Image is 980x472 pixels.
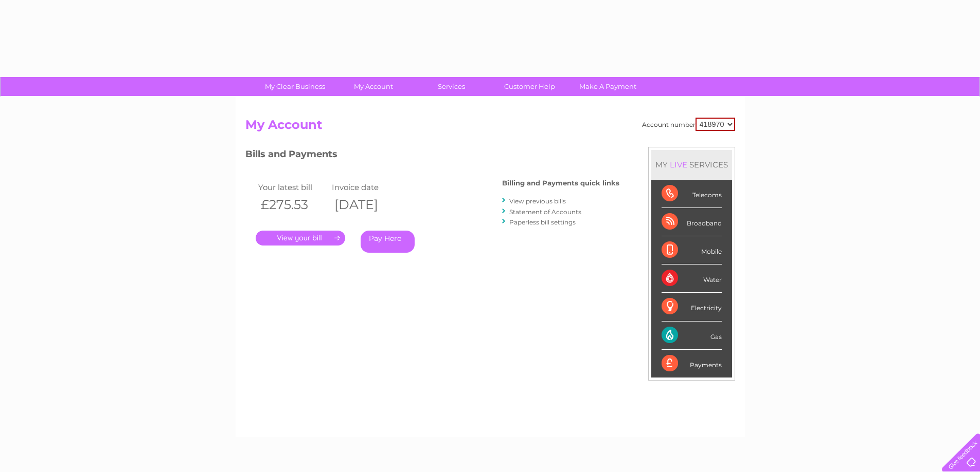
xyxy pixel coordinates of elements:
div: Gas [662,322,722,350]
a: . [256,231,345,246]
div: MY SERVICES [651,150,732,179]
a: Pay Here [361,231,415,253]
div: Payments [662,350,722,377]
div: Mobile [662,236,722,265]
th: £275.53 [256,194,330,215]
div: Account number [642,118,735,131]
a: Services [409,77,494,96]
h3: Bills and Payments [245,147,619,165]
a: My Clear Business [253,77,337,96]
div: Electricity [662,293,722,321]
td: Your latest bill [256,180,330,194]
a: My Account [331,77,416,96]
td: Invoice date [329,180,403,194]
div: Telecoms [662,180,722,208]
h4: Billing and Payments quick links [502,179,619,187]
a: Customer Help [487,77,572,96]
h2: My Account [245,118,735,137]
div: Broadband [662,208,722,236]
a: Statement of Accounts [509,208,581,216]
a: View previous bills [509,197,566,205]
th: [DATE] [329,194,403,215]
div: LIVE [668,160,689,169]
div: Water [662,265,722,293]
a: Make A Payment [565,77,650,96]
a: Paperless bill settings [509,218,576,226]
